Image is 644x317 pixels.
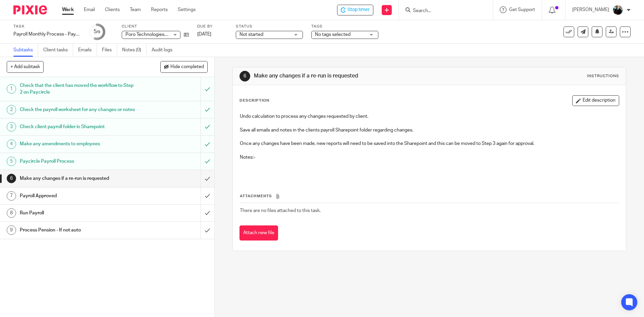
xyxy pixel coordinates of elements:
div: Payroll Monthly Process - Paycircle [13,31,80,38]
img: Pixie [13,5,47,14]
h1: Make any changes if a re-run is requested [20,173,136,183]
button: + Add subtask [7,61,44,72]
label: Due by [197,24,227,29]
a: Notes (0) [122,44,147,57]
div: 6 [7,174,16,183]
span: Hide completed [170,64,204,70]
span: No tags selected [315,32,351,37]
label: Client [122,24,189,29]
div: 5 [7,157,16,166]
span: There are no files attached to this task. [240,208,321,213]
button: Attach new file [239,225,278,241]
label: Status [236,24,303,29]
a: Files [102,44,117,57]
h1: Paycircle Payroll Process [20,156,136,166]
h1: Check the payroll worksheet for any changes or notes [20,105,136,115]
div: 7 [7,191,16,201]
small: /9 [97,30,100,34]
span: Not started [239,32,263,37]
label: Tags [311,24,378,29]
div: Poro Technologies Ltd - Payroll Monthly Process - Paycircle [337,5,373,15]
p: Description [239,98,269,103]
span: Stop timer [347,6,370,13]
a: Email [84,6,95,13]
div: 6 [239,71,250,82]
input: Search [412,8,473,14]
div: 8 [7,208,16,218]
a: Client tasks [43,44,73,57]
button: Edit description [572,95,619,106]
p: Once any changes have been made, new reports will need to be saved into the Sharepoint and this c... [240,140,619,147]
h1: Make any changes if a re-run is requested [254,72,444,80]
a: Work [62,6,74,13]
p: Save all emails and notes in the clients payroll Sharepoint folder regarding changes. [240,127,619,134]
a: Reports [151,6,168,13]
a: Emails [78,44,97,57]
a: Clients [105,6,120,13]
div: 3 [7,122,16,131]
span: Get Support [509,7,535,12]
span: Attachments [240,194,272,198]
h1: Check client payroll folder in Sharepoint [20,122,136,132]
span: Poro Technologies Ltd [125,32,172,37]
h1: Check that the client has moved the workflow to Step 2 on Paycircle [20,81,136,98]
h1: Process Pension - If not auto [20,225,136,235]
a: Subtasks [13,44,38,57]
a: Audit logs [152,44,177,57]
h1: Payroll Approved [20,191,136,201]
h1: Make any amendments to employees [20,139,136,149]
div: 5 [94,28,100,36]
span: [DATE] [197,32,211,37]
div: 1 [7,84,16,94]
button: Hide completed [160,61,208,72]
a: Settings [178,6,196,13]
div: 9 [7,225,16,235]
h1: Run Payroll [20,208,136,218]
img: nicky-partington.jpg [612,5,623,15]
div: 2 [7,105,16,114]
p: [PERSON_NAME] [572,6,609,13]
div: 4 [7,140,16,149]
p: Undo calculation to process any changes requested by client. [240,113,619,120]
p: Notes:- [240,154,619,161]
label: Task [13,24,80,29]
a: Team [130,6,141,13]
div: Instructions [587,73,619,79]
